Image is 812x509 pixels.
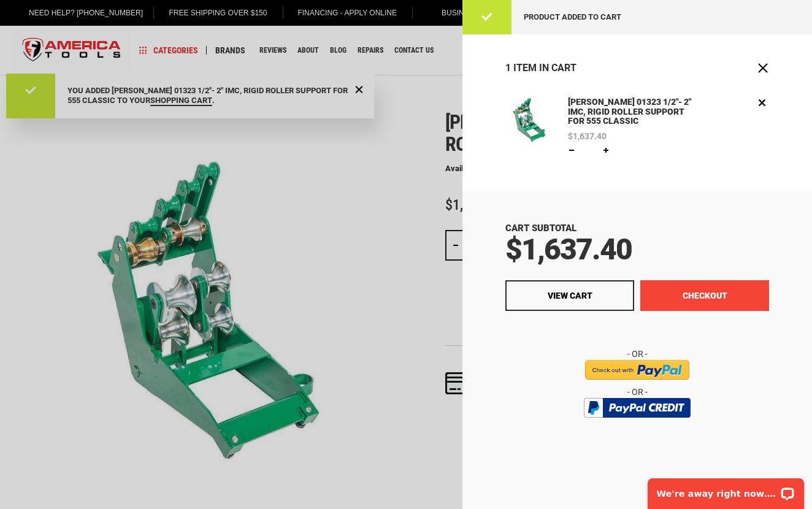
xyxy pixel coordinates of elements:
span: $1,637.40 [505,232,632,267]
span: Product added to cart [524,12,621,21]
a: GREENLEE 01323 1/2"- 2" IMC, RIGID ROLLER SUPPORT FOR 555 CLASSIC [505,96,553,157]
img: btn_bml_text.png [591,421,683,434]
a: [PERSON_NAME] 01323 1/2"- 2" IMC, RIGID ROLLER SUPPORT FOR 555 CLASSIC [565,96,706,128]
span: 1 [505,62,511,74]
a: View Cart [505,280,634,311]
iframe: LiveChat chat widget [640,470,812,509]
span: $1,637.40 [568,132,607,140]
img: GREENLEE 01323 1/2"- 2" IMC, RIGID ROLLER SUPPORT FOR 555 CLASSIC [505,96,553,144]
span: View Cart [548,291,592,300]
button: Checkout [640,280,769,311]
button: Close [757,62,769,74]
span: Cart Subtotal [505,223,576,234]
span: Item in Cart [513,62,576,74]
